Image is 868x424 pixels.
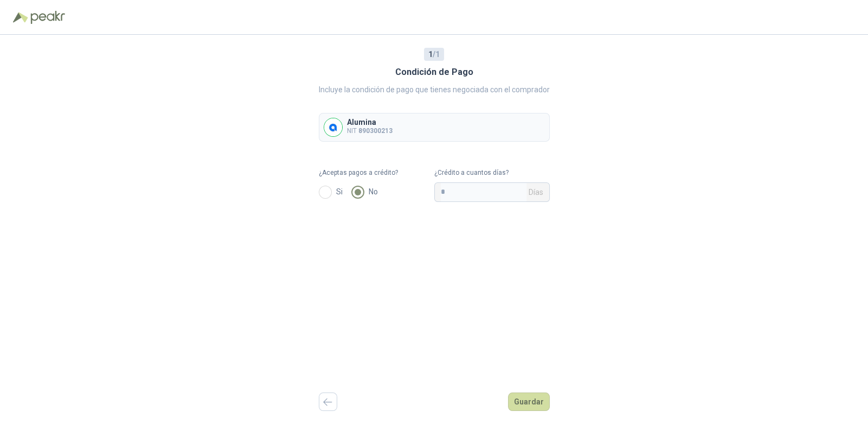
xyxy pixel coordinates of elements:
[347,126,393,136] p: NIT
[428,50,433,59] b: 1
[319,84,550,96] p: Incluye la condición de pago que tienes negociada con el comprador
[358,127,393,135] b: 890300213
[508,393,550,411] button: Guardar
[319,168,434,178] label: ¿Aceptas pagos a crédito?
[529,183,543,201] span: Días
[395,65,473,79] h3: Condición de Pago
[332,186,347,198] span: Si
[347,118,393,126] p: Alumina
[30,11,65,24] img: Peakr
[364,186,382,198] span: No
[13,12,28,23] img: Logo
[324,118,342,136] img: Company Logo
[428,48,440,60] span: / 1
[434,168,550,178] label: ¿Crédito a cuantos días?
